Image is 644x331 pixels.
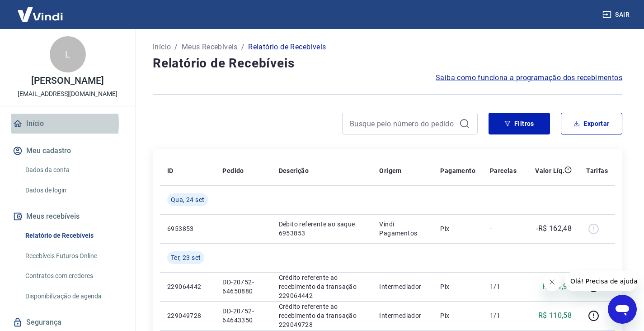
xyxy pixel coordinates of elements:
a: Saiba como funciona a programação dos recebimentos [436,72,622,83]
p: Débito referente ao saque 6953853 [279,220,365,238]
p: R$ 51,90 [542,281,572,292]
button: Meus recebíveis [11,206,124,226]
a: Recebíveis Futuros Online [22,247,124,265]
p: Pix [440,282,475,291]
a: Contratos com credores [22,267,124,285]
p: DD-20752-64643350 [222,307,264,325]
p: Intermediador [379,282,426,291]
iframe: Fechar mensagem [543,273,561,291]
p: [PERSON_NAME] [31,76,103,86]
button: Meu cadastro [11,141,124,161]
p: Pagamento [440,166,475,175]
p: Origem [379,166,401,175]
p: Descrição [279,166,309,175]
p: 229049728 [167,311,208,320]
p: [EMAIL_ADDRESS][DOMAIN_NAME] [18,89,118,99]
iframe: Botão para abrir a janela de mensagens [608,295,637,324]
p: ID [167,166,174,175]
h4: Relatório de Recebíveis [153,54,622,72]
a: Dados de login [22,181,124,200]
p: Pix [440,224,475,233]
button: Sair [601,6,633,23]
p: 229064442 [167,282,208,291]
p: Intermediador [379,311,426,320]
p: DD-20752-64650880 [222,278,264,296]
button: Exportar [561,113,622,134]
span: Qua, 24 set [171,195,204,204]
a: Meus Recebíveis [182,42,238,53]
p: Pix [440,311,475,320]
p: / [174,42,178,53]
p: 6953853 [167,224,208,233]
p: / [241,42,244,53]
p: Vindi Pagamentos [379,220,426,238]
a: Início [153,42,171,53]
button: Filtros [489,113,550,134]
a: Dados da conta [22,161,124,179]
p: Crédito referente ao recebimento da transação 229064442 [279,273,365,300]
p: Tarifas [586,166,608,175]
p: Valor Líq. [535,166,564,175]
p: Relatório de Recebíveis [248,42,326,53]
a: Relatório de Recebíveis [22,226,124,245]
p: Parcelas [490,166,517,175]
a: Disponibilização de agenda [22,287,124,306]
span: Olá! Precisa de ajuda? [5,6,76,14]
p: 1/1 [490,311,517,320]
p: - [490,224,517,233]
p: Pedido [222,166,244,175]
img: Vindi [11,0,70,28]
iframe: Mensagem da empresa [565,271,637,291]
p: Crédito referente ao recebimento da transação 229049728 [279,302,365,329]
p: R$ 110,58 [538,310,572,321]
span: Ter, 23 set [171,253,201,262]
div: L [50,36,86,72]
p: -R$ 162,48 [536,223,572,234]
input: Busque pelo número do pedido [350,117,456,130]
a: Início [11,114,124,134]
p: 1/1 [490,282,517,291]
